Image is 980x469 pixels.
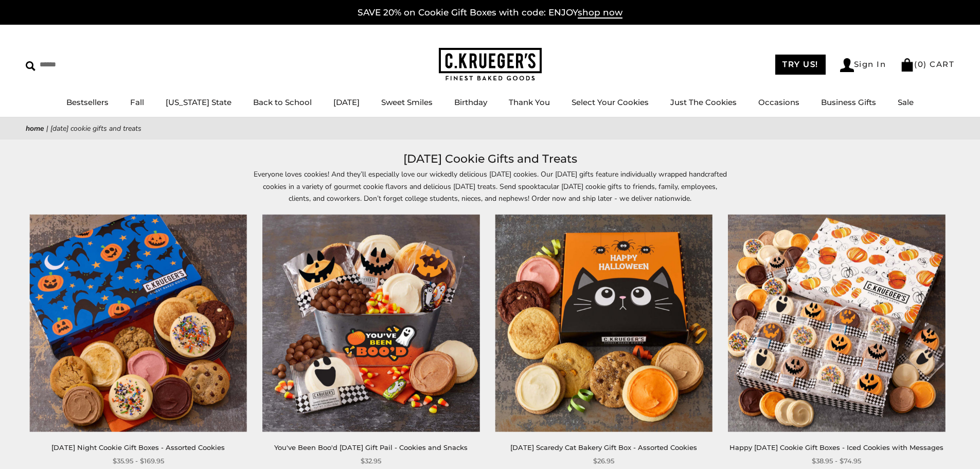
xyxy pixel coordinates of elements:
[30,215,247,432] img: Halloween Night Cookie Gift Boxes - Assorted Cookies
[775,55,826,75] a: TRY US!
[358,7,622,19] a: SAVE 20% on Cookie Gift Boxes with code: ENJOYshop now
[274,443,468,451] a: You've Been Boo'd [DATE] Gift Pail - Cookies and Snacks
[26,124,44,133] a: Home
[253,97,312,107] a: Back to School
[670,97,737,107] a: Just The Cookies
[254,168,727,204] p: Everyone loves cookies! And they’ll especially love our wickedly delicious [DATE] cookies. Our [D...
[918,59,924,69] span: 0
[262,215,479,432] img: You've Been Boo'd Halloween Gift Pail - Cookies and Snacks
[333,97,360,107] a: [DATE]
[166,97,231,107] a: [US_STATE] State
[50,124,141,133] span: [DATE] Cookie Gifts and Treats
[900,59,954,69] a: (0) CART
[509,97,550,107] a: Thank You
[840,58,886,72] a: Sign In
[46,124,48,133] span: |
[578,7,622,19] span: shop now
[572,97,649,107] a: Select Your Cookies
[729,443,943,451] a: Happy [DATE] Cookie Gift Boxes - Iced Cookies with Messages
[381,97,433,107] a: Sweet Smiles
[113,456,164,466] span: $35.95 - $169.95
[439,48,542,81] img: C.KRUEGER'S
[66,97,109,107] a: Bestsellers
[361,456,381,466] span: $32.95
[898,97,914,107] a: Sale
[840,58,854,72] img: Account
[821,97,876,107] a: Business Gifts
[495,215,712,432] img: Halloween Scaredy Cat Bakery Gift Box - Assorted Cookies
[510,443,697,451] a: [DATE] Scaredy Cat Bakery Gift Box - Assorted Cookies
[900,58,914,72] img: Bag
[26,61,35,71] img: Search
[51,443,225,451] a: [DATE] Night Cookie Gift Boxes - Assorted Cookies
[454,97,487,107] a: Birthday
[41,150,939,168] h1: [DATE] Cookie Gifts and Treats
[130,97,144,107] a: Fall
[758,97,799,107] a: Occasions
[593,456,614,466] span: $26.95
[26,123,954,134] nav: breadcrumbs
[728,215,945,432] img: Happy Halloween Cookie Gift Boxes - Iced Cookies with Messages
[26,57,148,73] input: Search
[812,456,861,466] span: $38.95 - $74.95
